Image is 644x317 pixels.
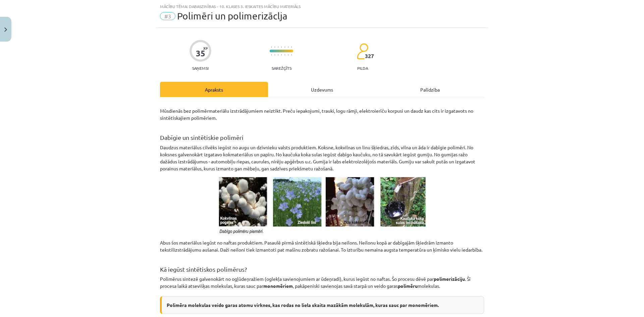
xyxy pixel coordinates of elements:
p: Polimērus sintezē galvenokārt no ogļūdeņražiem (oglekļa savienojumiem ar ūdeņradi), kurus iegūst ... [160,275,484,289]
strong: Polimēra molekulas veido garas atomu virknes, kas rodas no liela skaita mazākām molekulām, kuras ... [167,302,439,308]
p: Sarežģīts [272,66,291,70]
div: Mācību tēma: Dabaszinības - 10. klases 3. ieskaites mācību materiāls [160,4,484,9]
div: 35 [196,49,205,58]
p: Saņemsi [190,66,211,70]
img: icon-short-line-57e1e144782c952c97e751825c79c345078a6d821885a25fce030b3d8c18986b.svg [274,54,275,56]
p: Abus šos materiālus iegūst no naftas produktiem. Pasaulē pirmā sintētiskā šķiedra bija neilons. N... [160,239,484,253]
span: #3 [160,12,175,20]
h2: Dabīgie un sintētiskie polimēri [160,125,484,142]
img: icon-short-line-57e1e144782c952c97e751825c79c345078a6d821885a25fce030b3d8c18986b.svg [288,46,288,48]
strong: polimēru [398,283,418,289]
img: icon-short-line-57e1e144782c952c97e751825c79c345078a6d821885a25fce030b3d8c18986b.svg [278,46,278,48]
p: Mūsdienās bez polimērmateriālu izstrādājumiem neiztikt. Preču iepakojumi, trauki, logu rāmji, ele... [160,107,484,121]
img: students-c634bb4e5e11cddfef0936a35e636f08e4e9abd3cc4e673bd6f9a4125e45ecb1.svg [357,43,368,60]
div: Palīdzība [376,82,484,97]
span: Polimēri un polimerizāclja [177,10,287,21]
img: icon-short-line-57e1e144782c952c97e751825c79c345078a6d821885a25fce030b3d8c18986b.svg [284,46,285,48]
img: icon-short-line-57e1e144782c952c97e751825c79c345078a6d821885a25fce030b3d8c18986b.svg [288,54,288,56]
div: Uzdevums [268,82,376,97]
strong: polimerizāciju [434,276,465,282]
img: icon-short-line-57e1e144782c952c97e751825c79c345078a6d821885a25fce030b3d8c18986b.svg [274,46,275,48]
img: icon-close-lesson-0947bae3869378f0d4975bcd49f059093ad1ed9edebbc8119c70593378902aed.svg [4,28,7,32]
p: pilda [357,66,368,70]
p: Daudzus materiālus cilvēks iegūst no augu un dzīvnieku valsts produktiem. Koksne, kokvilnas un li... [160,144,484,172]
img: icon-short-line-57e1e144782c952c97e751825c79c345078a6d821885a25fce030b3d8c18986b.svg [284,54,285,56]
span: 327 [365,53,374,59]
div: Apraksts [160,82,268,97]
img: icon-short-line-57e1e144782c952c97e751825c79c345078a6d821885a25fce030b3d8c18986b.svg [278,54,278,56]
strong: monomēriem [263,283,293,289]
h2: Kā iegūst sintētiskos polimērus? [160,257,484,274]
span: XP [203,46,208,50]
